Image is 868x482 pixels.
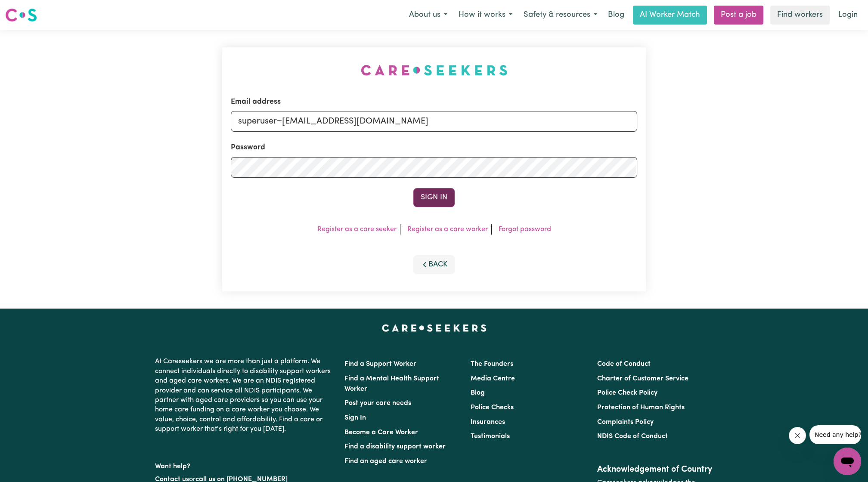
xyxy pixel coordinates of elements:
button: Back [413,255,455,274]
label: Password [231,142,265,153]
a: NDIS Code of Conduct [597,433,668,440]
a: Find a Support Worker [344,361,416,368]
a: Forgot password [499,226,551,233]
iframe: Close message [789,427,806,444]
a: The Founders [471,361,513,368]
a: Code of Conduct [597,361,651,368]
a: Testimonials [471,433,510,440]
a: Media Centre [471,375,515,382]
a: Insurances [471,419,505,426]
a: Find a Mental Health Support Worker [344,375,439,392]
a: Post your care needs [344,400,411,407]
a: Careseekers logo [5,5,37,25]
a: Careseekers home page [382,324,487,331]
label: Email address [231,96,281,108]
a: Sign In [344,414,366,421]
iframe: Message from company [809,425,861,444]
a: Find workers [770,6,830,25]
a: Charter of Customer Service [597,375,688,382]
input: Email address [231,111,637,132]
a: Register as a care seeker [317,226,397,233]
button: Sign In [413,188,455,207]
a: Blog [471,389,485,396]
button: Safety & resources [518,6,603,24]
a: Login [833,6,863,25]
iframe: Button to launch messaging window [834,448,861,475]
a: Blog [603,6,629,25]
a: Protection of Human Rights [597,404,685,411]
a: Police Checks [471,404,514,411]
p: At Careseekers we are more than just a platform. We connect individuals directly to disability su... [155,353,334,437]
img: Careseekers logo [5,7,37,23]
a: Become a Care Worker [344,429,418,436]
a: Find a disability support worker [344,443,446,450]
button: About us [403,6,453,24]
a: Register as a care worker [407,226,488,233]
a: Complaints Policy [597,419,654,426]
a: Police Check Policy [597,389,657,396]
a: AI Worker Match [633,6,707,25]
a: Find an aged care worker [344,458,427,465]
h2: Acknowledgement of Country [597,464,713,475]
a: Post a job [714,6,763,25]
span: Need any help? [5,6,52,13]
p: Want help? [155,458,334,471]
button: How it works [453,6,518,24]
